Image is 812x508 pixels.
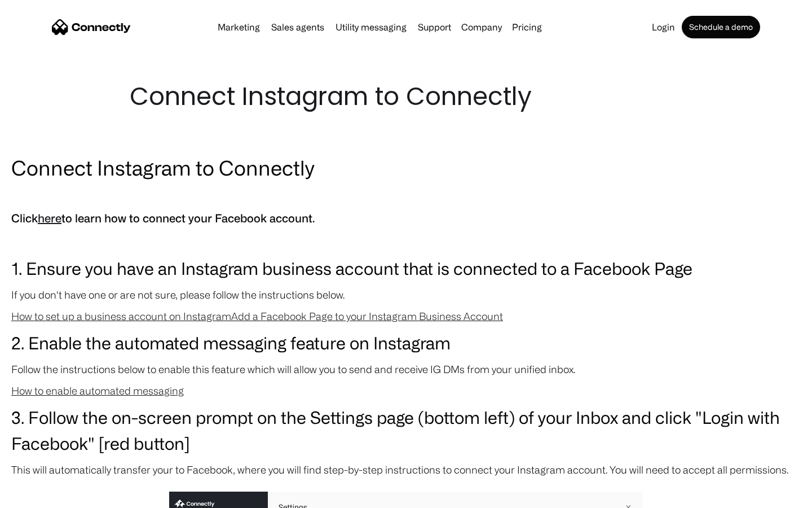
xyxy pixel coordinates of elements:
[11,255,801,281] h3: 1. Ensure you have an Instagram business account that is connected to a Facebook Page
[213,23,264,32] a: Marketing
[38,212,61,225] a: here
[11,209,801,228] h5: Click to learn how to connect your Facebook account.
[11,310,231,322] a: How to set up a business account on Instagram
[507,23,546,32] a: Pricing
[11,234,801,249] p: ‍
[130,79,682,114] h1: Connect Instagram to Connectly
[413,23,456,32] a: Support
[267,23,329,32] a: Sales agents
[11,154,801,182] h2: Connect Instagram to Connectly
[461,19,502,35] div: Company
[11,330,801,356] h3: 2. Enable the automated messaging feature on Instagram
[11,361,801,377] p: Follow the instructions below to enable this feature which will allow you to send and receive IG ...
[11,385,184,396] a: How to enable automated messaging
[11,287,801,303] p: If you don't have one or are not sure, please follow the instructions below.
[11,488,68,504] aside: Language selected: English
[231,310,503,322] a: Add a Facebook Page to your Instagram Business Account
[647,23,679,32] a: Login
[331,23,411,32] a: Utility messaging
[682,16,760,38] a: Schedule a demo
[11,187,801,203] p: ‍
[11,462,801,478] p: This will automatically transfer your to Facebook, where you will find step-by-step instructions ...
[23,488,68,504] ul: Language list
[11,404,801,456] h3: 3. Follow the on-screen prompt on the Settings page (bottom left) of your Inbox and click "Login ...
